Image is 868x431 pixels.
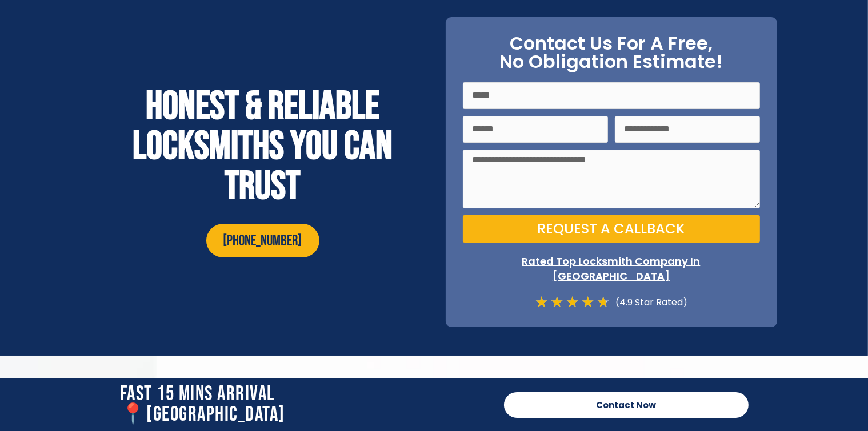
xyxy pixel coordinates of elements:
[597,295,610,310] i: ★
[120,384,493,425] h2: Fast 15 Mins Arrival 📍[GEOGRAPHIC_DATA]
[463,34,760,71] h2: Contact Us For A Free, No Obligation Estimate!
[223,232,302,251] span: [PHONE_NUMBER]
[463,82,760,250] form: On Point Locksmith
[504,392,749,418] a: Contact Now
[581,295,594,310] i: ★
[566,295,579,310] i: ★
[97,87,429,207] h2: Honest & reliable locksmiths you can trust
[610,295,687,310] div: (4.9 Star Rated)
[538,222,685,236] span: Request a Callback
[206,224,319,257] a: [PHONE_NUMBER]
[596,401,656,409] span: Contact Now
[463,254,760,283] p: Rated Top Locksmith Company In [GEOGRAPHIC_DATA]
[463,215,760,243] button: Request a Callback
[550,295,563,310] i: ★
[535,295,610,310] div: 4.7/5
[535,295,548,310] i: ★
